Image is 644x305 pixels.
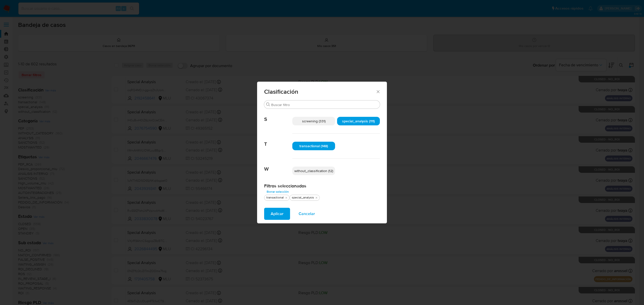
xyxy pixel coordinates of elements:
div: special_analysis (111) [337,117,380,125]
span: Aplicar [271,208,284,219]
button: Borrar selección [264,189,291,195]
span: without_classification (12) [294,168,333,173]
span: Clasificación [264,89,376,95]
button: Cerrar [376,89,380,94]
button: Buscar [266,103,270,107]
span: special_analysis (111) [342,119,375,124]
button: Cancelar [292,208,321,220]
span: Borrar selección [267,189,289,194]
div: transactional [265,195,285,200]
span: Cancelar [299,208,315,219]
span: S [264,109,292,122]
span: W [264,159,292,172]
span: T [264,134,292,147]
div: transactional (148) [292,142,335,150]
input: Buscar filtro [271,103,378,107]
button: quitar transactional [284,196,288,200]
button: quitar special_analysis [314,196,318,200]
span: screening (331) [302,119,326,124]
span: transactional (148) [299,143,328,148]
div: screening (331) [292,117,335,125]
div: without_classification (12) [292,167,335,175]
h2: Filtros seleccionados [264,183,380,189]
button: Aplicar [264,208,290,220]
div: special_analysis [291,195,315,200]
